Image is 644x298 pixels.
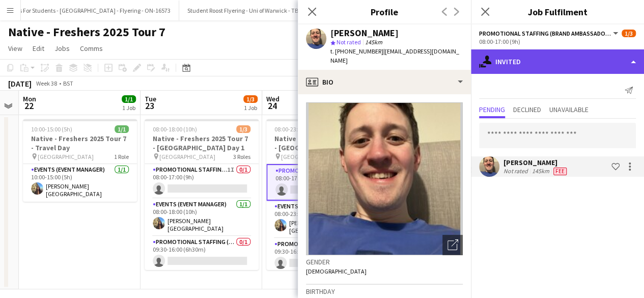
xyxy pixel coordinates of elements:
span: 145km [363,38,384,46]
div: [PERSON_NAME] [330,29,399,38]
a: Comms [76,42,107,55]
div: Invited [471,49,644,74]
span: Comms [80,44,103,53]
span: 08:00-18:00 (10h) [153,125,197,133]
app-card-role: Events (Event Manager)1/110:00-15:00 (5h)[PERSON_NAME][GEOGRAPHIC_DATA] [23,164,137,202]
span: View [8,44,22,53]
h3: Job Fulfilment [471,5,644,18]
span: Wed [266,94,279,103]
h3: Gender [306,257,463,266]
span: 3 Roles [233,153,250,160]
h3: Native - Freshers 2025 Tour 7 - [GEOGRAPHIC_DATA] Day 2 [266,134,380,152]
span: 1/1 [115,125,129,133]
span: Pending [479,106,505,113]
div: [PERSON_NAME] [503,158,569,167]
span: 22 [21,100,36,112]
div: Not rated [503,167,530,175]
h3: Birthday [306,287,463,296]
span: 23 [143,100,156,112]
span: t. [PHONE_NUMBER] [330,47,383,55]
h3: Native - Freshers 2025 Tour 7 - [GEOGRAPHIC_DATA] Day 1 [145,134,259,152]
span: 1/1 [122,95,136,103]
div: Bio [298,70,471,94]
div: 08:00-17:00 (9h) [479,38,636,45]
div: 1 Job [122,104,135,112]
h1: Native - Freshers 2025 Tour 7 [8,24,165,40]
app-card-role: Events (Event Manager)1/108:00-18:00 (10h)[PERSON_NAME][GEOGRAPHIC_DATA] [145,199,259,236]
app-job-card: 08:00-18:00 (10h)1/3Native - Freshers 2025 Tour 7 - [GEOGRAPHIC_DATA] Day 1 [GEOGRAPHIC_DATA]3 Ro... [145,119,259,270]
span: Mon [23,94,36,103]
span: Unavailable [549,106,589,113]
div: [DATE] [8,78,32,89]
div: Crew has different fees then in role [551,167,569,175]
app-card-role: Promotional Staffing (Brand Ambassadors)0/109:30-16:00 (6h30m) [145,236,259,271]
span: 1/3 [243,95,258,103]
h3: Native - Freshers 2025 Tour 7 - Travel Day [23,134,137,152]
a: Jobs [50,42,74,55]
span: Tue [145,94,156,103]
span: 10:00-15:00 (5h) [31,125,72,133]
span: 1/3 [236,125,250,133]
span: Declined [513,106,541,113]
span: Week 38 [34,79,59,87]
span: 1 Role [114,153,129,160]
app-job-card: 08:00-23:00 (15h)1/3Native - Freshers 2025 Tour 7 - [GEOGRAPHIC_DATA] Day 2 [GEOGRAPHIC_DATA]3 Ro... [266,119,380,270]
span: | [EMAIL_ADDRESS][DOMAIN_NAME] [330,47,459,64]
a: Edit [29,42,48,55]
div: 145km [530,167,551,175]
button: Student Roost Flyering - Uni of Warwick - TBC [179,1,311,20]
h3: Profile [298,5,471,18]
span: Not rated [337,38,361,46]
span: Jobs [54,44,70,53]
span: 24 [265,100,279,112]
div: BST [63,79,73,87]
a: View [4,42,26,55]
app-card-role: Promotional Staffing (Brand Ambassadors)0/109:30-16:00 (6h30m) [266,238,380,273]
span: [DEMOGRAPHIC_DATA] [306,267,367,275]
span: 1/3 [622,30,636,37]
img: Crew avatar or photo [306,102,463,255]
span: [GEOGRAPHIC_DATA] [159,153,215,160]
app-card-role: Promotional Staffing (Brand Ambassadors)1I0/108:00-17:00 (9h) [145,164,259,199]
span: Promotional Staffing (Brand Ambassadors) [479,30,611,37]
div: Open photos pop-in [442,235,463,255]
span: Fee [553,168,567,175]
app-job-card: 10:00-15:00 (5h)1/1Native - Freshers 2025 Tour 7 - Travel Day [GEOGRAPHIC_DATA]1 RoleEvents (Even... [23,119,137,202]
span: Edit [33,44,44,53]
span: [GEOGRAPHIC_DATA] [281,153,337,160]
div: 1 Job [244,104,257,112]
app-card-role: Events (Event Manager)1/108:00-23:00 (15h)[PERSON_NAME][GEOGRAPHIC_DATA] [266,201,380,238]
button: Promotional Staffing (Brand Ambassadors) [479,30,620,37]
span: [GEOGRAPHIC_DATA] [38,153,94,160]
app-card-role: Promotional Staffing (Brand Ambassadors)1I0/108:00-17:00 (9h) [266,164,380,201]
span: 08:00-23:00 (15h) [274,125,319,133]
